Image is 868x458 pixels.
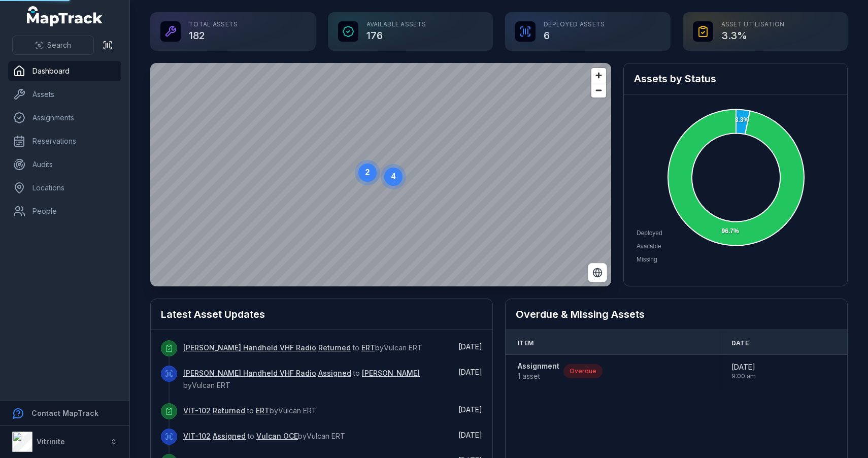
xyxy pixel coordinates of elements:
[731,339,749,347] span: Date
[27,6,103,26] a: MapTrack
[458,405,482,414] time: 2/9/2025, 5:21:53 pm
[458,431,482,439] span: [DATE]
[183,343,316,353] a: [PERSON_NAME] Handheld VHF Radio
[8,178,121,198] a: Locations
[183,431,211,441] a: VIT-102
[183,406,211,416] a: VIT-102
[518,371,559,381] span: 1 asset
[161,307,482,321] h2: Latest Asset Updates
[256,431,298,441] a: Vulcan OCE
[591,83,606,97] button: Zoom out
[47,40,71,50] span: Search
[213,406,245,416] a: Returned
[8,108,121,128] a: Assignments
[213,431,246,441] a: Assigned
[183,406,317,415] span: to by Vulcan ERT
[8,131,121,151] a: Reservations
[8,154,121,175] a: Audits
[458,431,482,439] time: 2/9/2025, 5:21:15 pm
[37,437,65,446] strong: Vitrinite
[458,342,482,351] span: [DATE]
[12,36,94,55] button: Search
[634,72,837,86] h2: Assets by Status
[588,263,607,282] button: Switch to Satellite View
[458,368,482,376] span: [DATE]
[637,256,657,263] span: Missing
[518,361,559,381] a: Assignment1 asset
[256,406,270,416] a: ERT
[518,339,533,347] span: Item
[731,362,756,372] span: [DATE]
[731,362,756,380] time: 14/7/2025, 9:00:00 am
[731,372,756,380] span: 9:00 am
[591,68,606,83] button: Zoom in
[458,342,482,351] time: 4/9/2025, 5:22:24 am
[183,343,422,352] span: to by Vulcan ERT
[516,307,837,321] h2: Overdue & Missing Assets
[183,432,345,440] span: to by Vulcan ERT
[361,343,375,353] a: ERT
[458,368,482,376] time: 3/9/2025, 6:16:55 am
[637,230,662,237] span: Deployed
[365,168,370,177] text: 2
[8,61,121,81] a: Dashboard
[391,172,396,181] text: 4
[8,201,121,221] a: People
[183,368,316,378] a: [PERSON_NAME] Handheld VHF Radio
[458,405,482,414] span: [DATE]
[563,364,603,378] div: Overdue
[518,361,559,371] strong: Assignment
[362,368,420,378] a: [PERSON_NAME]
[150,63,611,286] canvas: Map
[318,343,351,353] a: Returned
[31,409,98,417] strong: Contact MapTrack
[183,369,420,389] span: to by Vulcan ERT
[637,243,661,250] span: Available
[318,368,351,378] a: Assigned
[8,84,121,105] a: Assets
